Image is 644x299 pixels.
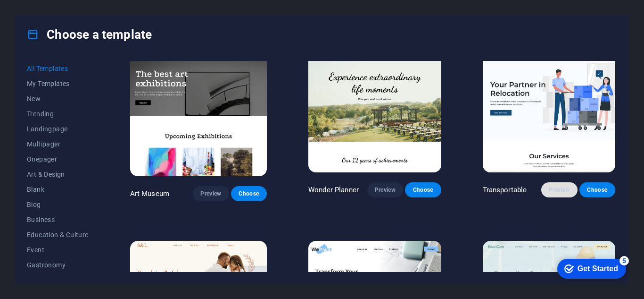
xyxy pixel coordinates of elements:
[27,137,89,152] button: Multipager
[27,155,89,163] span: Onepager
[8,5,76,25] div: Get Started 5 items remaining, 0% complete
[308,50,441,172] img: Wonder Planner
[27,231,89,239] span: Education & Culture
[27,106,89,121] button: Trending
[413,186,433,194] span: Choose
[27,197,89,212] button: Blog
[27,65,89,72] span: All Templates
[27,186,89,193] span: Blank
[27,167,89,182] button: Art & Design
[27,201,89,208] span: Blog
[587,186,608,194] span: Choose
[130,189,169,198] p: Art Museum
[27,246,89,254] span: Event
[483,185,527,195] p: Transportable
[27,227,89,242] button: Education & Culture
[231,186,267,201] button: Choose
[549,186,570,194] span: Preview
[27,80,89,87] span: My Templates
[367,182,403,197] button: Preview
[27,61,89,76] button: All Templates
[579,182,615,197] button: Choose
[27,242,89,257] button: Event
[27,257,89,273] button: Gastronomy
[541,182,577,197] button: Preview
[27,171,89,178] span: Art & Design
[483,50,616,172] img: Transportable
[27,125,89,133] span: Landingpage
[27,27,152,42] h4: Choose a template
[27,182,89,197] button: Blank
[27,91,89,106] button: New
[27,212,89,227] button: Business
[27,261,89,269] span: Gastronomy
[239,190,259,197] span: Choose
[27,95,89,103] span: New
[28,10,68,19] div: Get Started
[193,186,229,201] button: Preview
[27,121,89,137] button: Landingpage
[27,110,89,118] span: Trending
[200,190,221,197] span: Preview
[70,2,79,11] div: 5
[27,152,89,167] button: Onepager
[308,185,359,195] p: Wonder Planner
[27,140,89,148] span: Multipager
[27,76,89,91] button: My Templates
[405,182,441,197] button: Choose
[27,216,89,223] span: Business
[130,50,267,177] img: Art Museum
[375,186,396,194] span: Preview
